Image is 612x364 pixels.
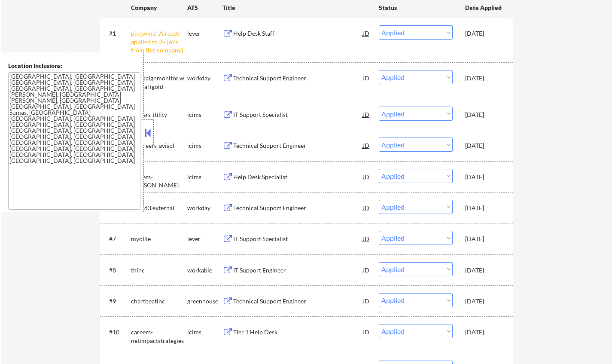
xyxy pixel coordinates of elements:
div: [DATE] [465,74,503,83]
div: campaignmonitor.wd5.marigold [131,74,187,91]
div: Help Desk Staff [233,29,363,38]
div: icims [187,110,222,119]
div: icims [187,141,222,150]
div: IT Support Engineer [233,266,363,275]
div: Technical Support Engineer [233,141,363,150]
div: [DATE] [465,29,503,38]
div: icims [187,173,222,181]
div: Technical Support Engineer [233,74,363,83]
div: #1 [109,29,124,38]
div: Location Inclusions: [8,61,140,70]
div: JD [362,231,371,246]
div: IT Support Specialist [233,235,363,243]
div: #9 [109,297,124,306]
div: gtt.wd3.external [131,204,187,212]
div: careers-[PERSON_NAME] [131,173,187,190]
div: workable [187,266,222,275]
div: [DATE] [465,235,503,243]
div: chartbeatinc [131,297,187,306]
div: ATS [187,3,222,12]
div: JD [362,262,371,278]
div: workday [187,204,222,212]
div: [DATE] [465,204,503,212]
div: lever [187,29,222,38]
div: careers-itility [131,110,187,119]
div: JD [362,324,371,340]
div: thinc [131,266,187,275]
div: [DATE] [465,297,503,306]
div: careers-netimpactstrategies [131,328,187,345]
div: JD [362,70,371,86]
div: Help Desk Specialist [233,173,363,181]
div: Technical Support Engineer [233,204,363,212]
div: Title [222,3,371,12]
div: [DATE] [465,328,503,336]
div: greenhouse [187,297,222,306]
div: Tier 1 Help Desk [233,328,363,336]
div: #10 [109,328,124,336]
div: JD [362,293,371,309]
div: JD [362,200,371,215]
div: icims [187,328,222,336]
div: JD [362,169,371,184]
div: IT Support Specialist [233,110,363,119]
div: Technical Support Engineer [233,297,363,306]
div: [DATE] [465,266,503,275]
div: JD [362,107,371,122]
div: JD [362,138,371,153]
div: JD [362,25,371,41]
div: lever [187,235,222,243]
div: [DATE] [465,173,503,181]
div: Company [131,3,187,12]
div: Date Applied [465,3,503,12]
div: #7 [109,235,124,243]
div: uscareers-avispl [131,141,187,150]
div: [DATE] [465,141,503,150]
div: #8 [109,266,124,275]
div: [DATE] [465,110,503,119]
div: workday [187,74,222,83]
div: pingwind [Already applied to 2+ jobs from this company] [131,29,187,55]
div: myollie [131,235,187,243]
